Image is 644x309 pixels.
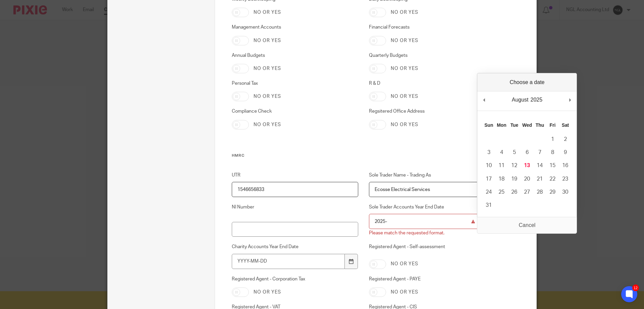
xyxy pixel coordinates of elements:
label: Quarterly Budgets [369,52,496,59]
label: No or yes [391,121,418,128]
label: UTR [232,172,359,179]
button: 16 [559,159,572,172]
button: 24 [482,186,495,199]
label: NI Number [232,204,359,219]
label: Compliance Check [232,108,359,115]
button: 30 [559,186,572,199]
label: Charity Accounts Year End Date [232,243,359,250]
button: 5 [508,146,521,159]
abbr: Monday [497,122,506,128]
button: 21 [533,172,546,186]
label: No or yes [254,289,281,296]
label: Sole Trader Name - Trading As [369,172,496,179]
label: Registered Agent - Corporation Tax [232,276,359,282]
label: Financial Forecasts [369,24,496,31]
button: 14 [533,159,546,172]
label: No or yes [254,93,281,100]
label: No or yes [254,37,281,44]
label: No or yes [391,289,418,296]
button: 4 [495,146,508,159]
button: 13 [521,159,533,172]
button: 11 [495,159,508,172]
input: Use the arrow keys to pick a date [369,214,482,229]
div: August [511,95,530,105]
button: 9 [559,146,572,159]
label: Registered Agent - PAYE [369,276,496,282]
button: 27 [521,186,533,199]
button: 26 [508,186,521,199]
button: 22 [546,172,559,186]
label: R & D [369,80,496,87]
abbr: Sunday [484,122,493,128]
button: 31 [482,199,495,212]
button: 19 [508,172,521,186]
div: 2025 [530,95,544,105]
button: 1 [546,133,559,146]
label: Regsitered Office Address [369,108,496,115]
button: 2 [559,133,572,146]
button: 29 [546,186,559,199]
label: Management Accounts [232,24,359,31]
label: Registered Agent - Self-assessment [369,243,496,254]
abbr: Tuesday [511,122,519,128]
button: Previous Month [481,95,487,105]
abbr: Friday [550,122,556,128]
label: No or yes [391,93,418,100]
button: 3 [482,146,495,159]
label: No or yes [254,121,281,128]
abbr: Saturday [562,122,569,128]
label: Personal Tax [232,80,359,87]
div: Please match the requested format. [369,230,444,236]
button: 8 [546,146,559,159]
label: No or yes [391,261,418,267]
button: 17 [482,172,495,186]
button: 25 [495,186,508,199]
button: 20 [521,172,533,186]
button: 12 [508,159,521,172]
abbr: Thursday [536,122,544,128]
button: 6 [521,146,533,159]
label: No or yes [254,65,281,72]
button: 18 [495,172,508,186]
button: Next Month [567,95,573,105]
label: No or yes [391,65,418,72]
input: YYYY-MM-DD [232,254,345,269]
button: 23 [559,172,572,186]
button: 15 [546,159,559,172]
h3: HMRC [232,153,496,158]
div: 12 [632,284,639,291]
abbr: Wednesday [522,122,532,128]
label: No or yes [391,37,418,44]
button: 10 [482,159,495,172]
button: 28 [533,186,546,199]
label: No or yes [254,9,281,16]
button: 7 [533,146,546,159]
label: Sole Trader Accounts Year End Date [369,204,496,210]
label: Annual Budgets [232,52,359,59]
label: No or yes [391,9,418,16]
